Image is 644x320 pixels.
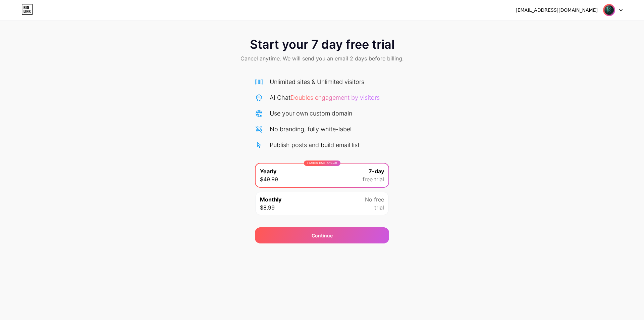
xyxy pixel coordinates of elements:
span: $49.99 [260,175,278,183]
span: No free [365,195,384,203]
div: AI Chat [270,93,380,102]
span: Doubles engagement by visitors [290,94,380,101]
span: Monthly [260,195,281,203]
span: 7-day [369,167,384,175]
span: trial [374,203,384,212]
span: free trial [363,175,384,183]
span: Cancel anytime. We will send you an email 2 days before billing. [240,54,404,62]
div: Publish posts and build email list [270,140,360,149]
span: $8.99 [260,203,275,212]
div: No branding, fully white-label [270,125,352,134]
span: Start your 7 day free trial [250,38,394,51]
div: Continue [312,232,333,239]
span: Yearly [260,167,276,175]
img: lkcrypto [603,4,615,16]
div: [EMAIL_ADDRESS][DOMAIN_NAME] [516,7,598,14]
div: Use your own custom domain [270,109,352,118]
div: LIMITED TIME : 50% off [304,161,340,166]
div: Unlimited sites & Unlimited visitors [270,77,364,86]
